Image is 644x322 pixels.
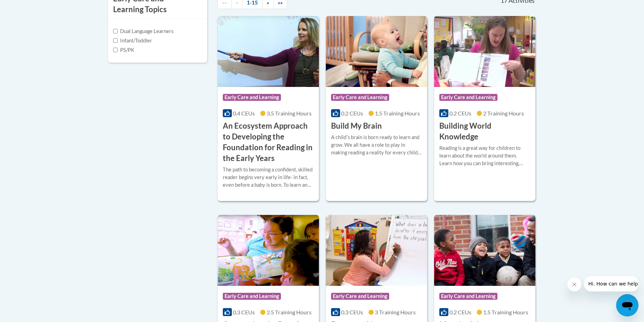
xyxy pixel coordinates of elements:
[331,94,389,101] span: Early Care and Learning
[375,309,416,315] span: 3 Training Hours
[449,309,471,315] span: 0.2 CEUs
[223,121,314,163] h3: An Ecosystem Approach to Developing the Foundation for Reading in the Early Years
[326,16,427,201] a: Course LogoEarly Care and Learning0.2 CEUs1.5 Training Hours Build My BrainA childʹs brain is bor...
[616,294,638,316] iframe: Button to launch messaging window
[567,277,581,291] iframe: Close message
[218,16,319,201] a: Course LogoEarly Care and Learning0.4 CEUs3.5 Training Hours An Ecosystem Approach to Developing ...
[331,293,389,300] span: Early Care and Learning
[341,309,363,315] span: 0.3 CEUs
[439,144,530,167] div: Reading is a great way for children to learn about the world around them. Learn how you can bring...
[439,293,497,300] span: Early Care and Learning
[4,5,56,10] span: Hi. How can we help?
[218,215,319,286] img: Course Logo
[326,215,427,286] img: Course Logo
[434,215,535,286] img: Course Logo
[223,94,281,101] span: Early Care and Learning
[434,16,535,87] img: Course Logo
[113,29,118,33] input: Checkbox for Options
[439,94,497,101] span: Early Care and Learning
[483,110,524,116] span: 2 Training Hours
[267,110,312,116] span: 3.5 Training Hours
[331,121,382,131] h3: Build My Brain
[326,16,427,87] img: Course Logo
[113,27,173,35] label: Dual Language Learners
[434,16,535,201] a: Course LogoEarly Care and Learning0.2 CEUs2 Training Hours Building World KnowledgeReading is a g...
[449,110,471,116] span: 0.2 CEUs
[267,309,312,315] span: 2.5 Training Hours
[113,48,118,52] input: Checkbox for Options
[483,309,528,315] span: 1.5 Training Hours
[218,16,319,87] img: Course Logo
[113,38,118,43] input: Checkbox for Options
[113,46,134,54] label: PS/PK
[223,166,314,189] div: The path to becoming a confident, skilled reader begins very early in life- in fact, even before ...
[233,110,255,116] span: 0.4 CEUs
[223,293,281,300] span: Early Care and Learning
[113,37,152,45] label: Infant/Toddler
[439,121,530,142] h3: Building World Knowledge
[233,309,255,315] span: 0.3 CEUs
[331,134,422,156] div: A childʹs brain is born ready to learn and grow. We all have a role to play in making reading a r...
[584,276,638,291] iframe: Message from company
[341,110,363,116] span: 0.2 CEUs
[375,110,420,116] span: 1.5 Training Hours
